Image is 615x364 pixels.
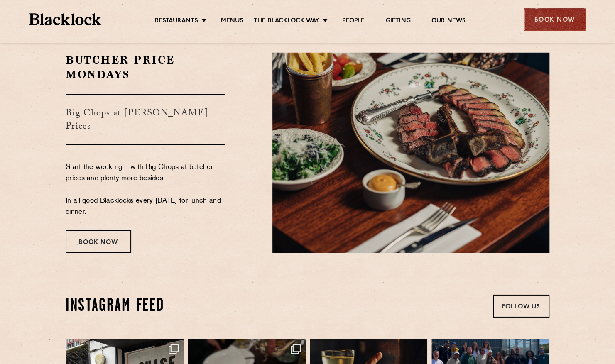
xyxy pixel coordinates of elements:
[272,53,549,253] img: Jun23_BlacklockCW_DSC03640.jpg
[342,17,365,26] a: People
[66,162,225,218] p: Start the week right with Big Chops at butcher prices and plenty more besides. In all good Blackl...
[254,17,319,26] a: The Blacklock Way
[66,94,225,145] h3: Big Chops at [PERSON_NAME] Prices
[431,17,466,26] a: Our News
[66,53,225,82] h2: Butcher Price Mondays
[66,230,131,253] div: Book Now
[524,8,586,31] div: Book Now
[291,344,301,354] svg: Clone
[155,17,198,26] a: Restaurants
[29,13,101,25] img: BL_Textured_Logo-footer-cropped.svg
[493,295,549,318] a: Follow Us
[385,17,410,26] a: Gifting
[169,344,179,354] svg: Clone
[221,17,243,26] a: Menus
[66,296,164,317] h2: Instagram Feed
